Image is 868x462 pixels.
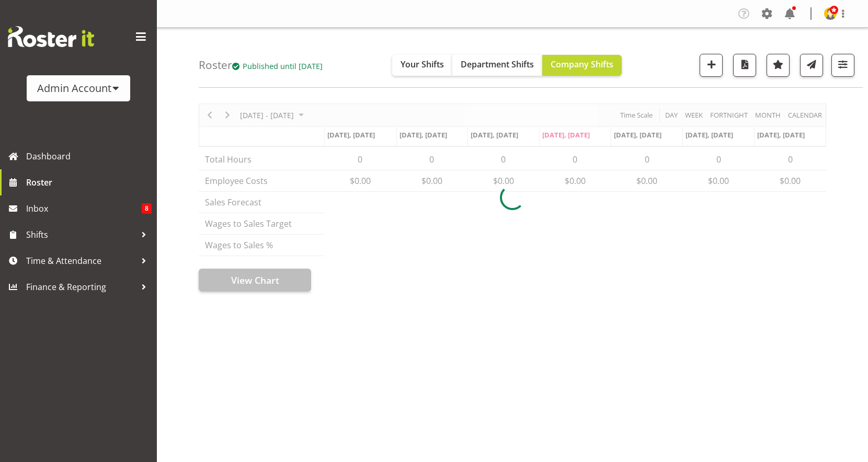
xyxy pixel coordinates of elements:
[542,55,622,76] button: Company Shifts
[831,54,854,77] button: Filter Shifts
[26,201,142,216] span: Inbox
[401,59,444,70] span: Your Shifts
[800,54,823,77] button: Send a list of all shifts for the selected filtered period to all rostered employees.
[8,26,94,47] img: Rosterit website logo
[26,227,136,242] span: Shifts
[37,80,120,96] div: Admin Account
[700,54,723,77] button: Add a new shift
[824,7,837,20] img: admin-rosteritf9cbda91fdf824d97c9d6345b1f660ea.png
[392,55,452,76] button: Your Shifts
[733,54,756,77] button: Download a PDF of the roster according to the set date range.
[767,54,790,77] button: Highlight an important date within the roster.
[232,61,323,71] span: Published until [DATE]
[142,203,152,214] span: 8
[26,253,136,269] span: Time & Attendance
[26,148,152,164] span: Dashboard
[26,175,152,190] span: Roster
[199,59,323,71] h4: Roster
[452,55,542,76] button: Department Shifts
[461,59,534,70] span: Department Shifts
[26,279,136,295] span: Finance & Reporting
[551,59,613,70] span: Company Shifts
